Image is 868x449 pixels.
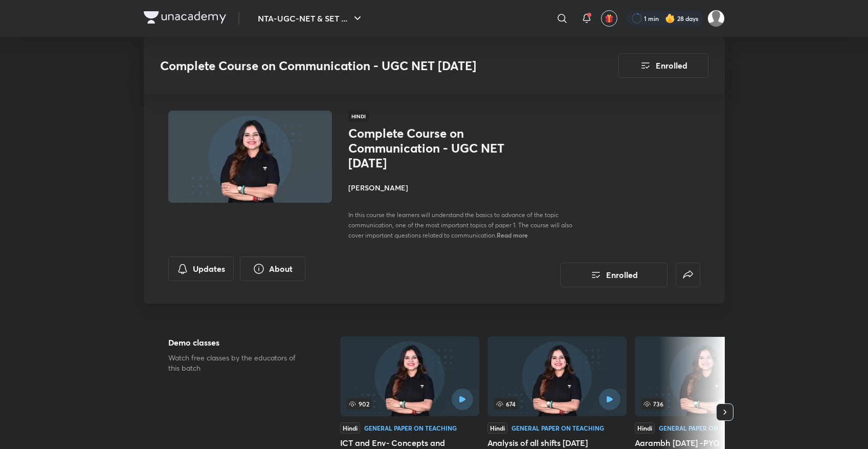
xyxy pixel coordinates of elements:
[494,398,518,410] span: 674
[487,422,507,434] div: Hindi
[340,422,360,434] div: Hindi
[346,398,371,410] span: 902
[144,11,226,26] a: Company Logo
[497,231,528,239] span: Read more
[560,263,667,287] button: Enrolled
[168,353,307,373] p: Watch free classes by the educators of this batch
[166,110,333,204] img: Thumbnail
[676,263,700,287] button: false
[240,256,305,281] button: About
[511,425,604,431] div: General Paper on Teaching
[348,211,572,239] span: In this course the learners will understand the basics to advance of the topic communication, one...
[168,336,307,349] h5: Demo classes
[618,53,708,78] button: Enrolled
[252,8,370,29] button: NTA-UGC-NET & SET ...
[635,437,774,449] h5: Aarambh [DATE] -PYQ Series
[160,58,561,73] h3: Complete Course on Communication - UGC NET [DATE]
[601,10,617,27] button: avatar
[665,13,675,24] img: streak
[641,398,665,410] span: 736
[348,111,369,122] span: Hindi
[364,425,457,431] div: General Paper on Teaching
[487,437,627,449] h5: Analysis of all shifts [DATE]
[348,126,516,170] h1: Complete Course on Communication - UGC NET [DATE]
[144,11,226,24] img: Company Logo
[348,182,577,193] h4: [PERSON_NAME]
[168,256,234,281] button: Updates
[635,422,655,434] div: Hindi
[659,425,751,431] div: General Paper on Teaching
[707,10,725,27] img: Sakshi Nath
[605,14,614,23] img: avatar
